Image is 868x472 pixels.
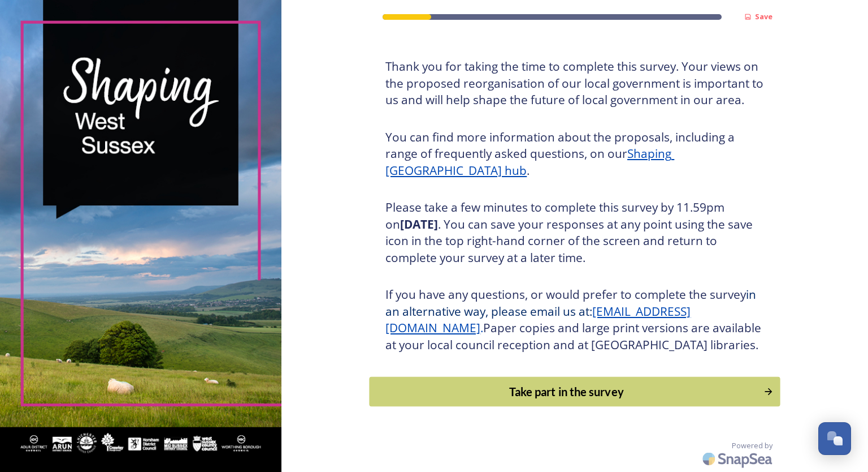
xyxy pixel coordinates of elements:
[385,145,674,178] a: Shaping [GEOGRAPHIC_DATA] hub
[385,303,691,336] a: [EMAIL_ADDRESS][DOMAIN_NAME]
[385,129,764,179] h3: You can find more information about the proposals, including a range of frequently asked question...
[370,377,780,407] button: Continue
[755,11,772,22] strong: Save
[699,445,778,472] img: SnapSea Logo
[480,320,483,336] span: .
[385,286,764,353] h3: If you have any questions, or would prefer to complete the survey Paper copies and large print ve...
[400,216,438,232] strong: [DATE]
[385,58,764,109] h3: Thank you for taking the time to complete this survey. Your views on the proposed reorganisation ...
[376,383,758,400] div: Take part in the survey
[385,199,764,266] h3: Please take a few minutes to complete this survey by 11.59pm on . You can save your responses at ...
[818,422,851,455] button: Open Chat
[732,440,772,451] span: Powered by
[385,286,759,319] span: in an alternative way, please email us at:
